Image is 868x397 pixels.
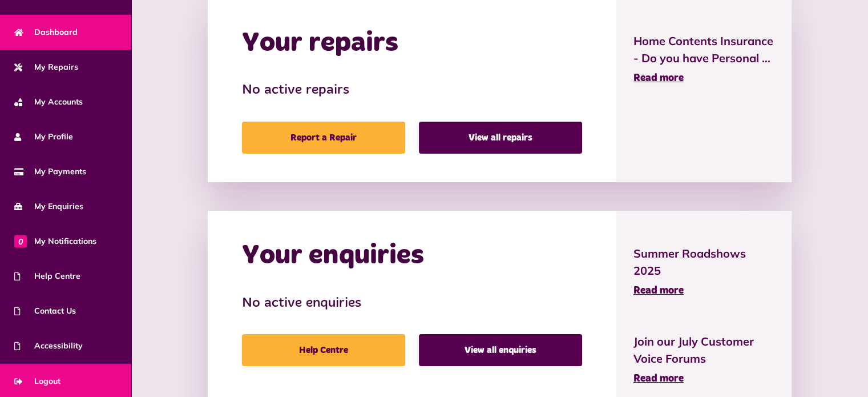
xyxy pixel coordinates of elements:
[633,33,774,67] span: Home Contents Insurance - Do you have Personal ...
[633,245,774,299] a: Summer Roadshows 2025 Read more
[419,122,582,154] a: View all repairs
[633,286,684,296] span: Read more
[242,27,398,60] h2: Your repairs
[242,334,405,366] a: Help Centre
[242,295,582,312] h3: No active enquiries
[14,166,86,178] span: My Payments
[633,245,774,279] span: Summer Roadshows 2025
[242,82,582,99] h3: No active repairs
[14,235,96,247] span: My Notifications
[14,61,78,73] span: My Repairs
[14,340,83,352] span: Accessibility
[633,33,774,86] a: Home Contents Insurance - Do you have Personal ... Read more
[242,239,424,272] h2: Your enquiries
[14,305,76,317] span: Contact Us
[633,333,774,367] span: Join our July Customer Voice Forums
[242,122,405,154] a: Report a Repair
[633,374,684,384] span: Read more
[14,235,27,247] span: 0
[14,375,60,387] span: Logout
[14,270,80,282] span: Help Centre
[633,73,684,83] span: Read more
[14,26,78,38] span: Dashboard
[14,96,83,108] span: My Accounts
[14,200,83,212] span: My Enquiries
[419,334,582,366] a: View all enquiries
[633,333,774,387] a: Join our July Customer Voice Forums Read more
[14,131,73,143] span: My Profile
